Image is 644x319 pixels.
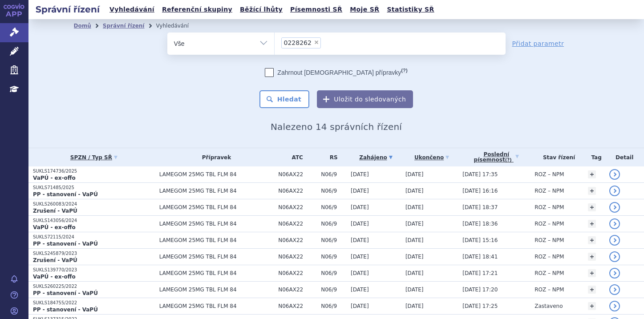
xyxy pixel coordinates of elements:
[278,204,316,210] span: N06AX22
[588,269,596,277] a: +
[588,220,596,228] a: +
[535,171,564,178] span: ROZ – NPM
[159,270,274,276] span: LAMEGOM 25MG TBL FLM 84
[321,221,346,227] span: N06/9
[33,185,155,191] p: SUKLS71485/2025
[159,237,274,243] span: LAMEGOM 25MG TBL FLM 84
[33,218,155,224] p: SUKLS143056/2024
[321,188,346,194] span: N06/9
[324,37,328,48] input: 0228262
[159,221,274,227] span: LAMEGOM 25MG TBL FLM 84
[274,148,316,166] th: ATC
[462,254,498,260] span: [DATE] 18:41
[505,157,512,163] abbr: (?)
[462,188,498,194] span: [DATE] 16:16
[583,148,605,166] th: Tag
[33,250,155,257] p: SUKLS245879/2023
[351,287,369,293] span: [DATE]
[33,257,77,263] strong: Zrušení - VaPÚ
[159,204,274,210] span: LAMEGOM 25MG TBL FLM 84
[33,274,76,280] strong: VaPÚ - ex-offo
[159,171,274,178] span: LAMEGOM 25MG TBL FLM 84
[33,267,155,273] p: SUKLS139770/2023
[321,171,346,178] span: N06/9
[535,254,564,260] span: ROZ – NPM
[462,204,498,210] span: [DATE] 18:37
[159,4,235,16] a: Referenční skupiny
[155,148,274,166] th: Přípravek
[605,148,644,166] th: Detail
[33,175,76,181] strong: VaPÚ - ex-offo
[278,287,316,293] span: N06AX22
[351,151,401,164] a: Zahájeno
[351,171,369,178] span: [DATE]
[33,201,155,207] p: SUKLS260083/2024
[33,191,98,198] strong: PP - stanovení - VaPÚ
[156,19,200,32] li: Vyhledávání
[314,40,319,45] span: ×
[278,237,316,243] span: N06AX22
[316,148,346,166] th: RS
[535,204,564,210] span: ROZ – NPM
[33,241,98,247] strong: PP - stanovení - VaPÚ
[321,237,346,243] span: N06/9
[609,268,620,279] a: detail
[278,303,316,309] span: N06AX22
[159,188,274,194] span: LAMEGOM 25MG TBL FLM 84
[462,221,498,227] span: [DATE] 18:36
[351,254,369,260] span: [DATE]
[278,221,316,227] span: N06AX22
[33,234,155,240] p: SUKLS72115/2024
[405,303,424,309] span: [DATE]
[405,171,424,178] span: [DATE]
[317,90,413,108] button: Uložit do sledovaných
[33,283,155,290] p: SUKLS260225/2022
[609,218,620,229] a: detail
[351,270,369,276] span: [DATE]
[405,254,424,260] span: [DATE]
[321,204,346,210] span: N06/9
[609,186,620,196] a: detail
[609,251,620,262] a: detail
[535,287,564,293] span: ROZ – NPM
[384,4,437,16] a: Statistiky SŘ
[405,270,424,276] span: [DATE]
[347,4,382,16] a: Moje SŘ
[462,171,498,178] span: [DATE] 17:35
[237,4,285,16] a: Běžící lhůty
[462,287,498,293] span: [DATE] 17:20
[535,237,564,243] span: ROZ – NPM
[588,302,596,310] a: +
[284,40,312,46] span: 0228262
[535,188,564,194] span: ROZ – NPM
[28,3,107,16] h2: Správní řízení
[405,237,424,243] span: [DATE]
[588,253,596,261] a: +
[588,170,596,178] a: +
[609,202,620,213] a: detail
[271,121,402,132] span: Nalezeno 14 správních řízení
[462,270,498,276] span: [DATE] 17:21
[588,187,596,195] a: +
[609,301,620,311] a: detail
[588,286,596,294] a: +
[351,188,369,194] span: [DATE]
[462,148,530,166] a: Poslednípísemnost(?)
[107,4,157,16] a: Vyhledávání
[351,204,369,210] span: [DATE]
[405,188,424,194] span: [DATE]
[33,151,155,164] a: SPZN / Typ SŘ
[351,221,369,227] span: [DATE]
[265,68,407,77] label: Zahrnout [DEMOGRAPHIC_DATA] přípravky
[405,204,424,210] span: [DATE]
[288,4,345,16] a: Písemnosti SŘ
[278,270,316,276] span: N06AX22
[588,236,596,244] a: +
[33,300,155,306] p: SUKLS184755/2022
[103,23,145,29] a: Správní řízení
[33,224,76,230] strong: VaPÚ - ex-offo
[351,237,369,243] span: [DATE]
[74,23,91,29] a: Domů
[159,254,274,260] span: LAMEGOM 25MG TBL FLM 84
[321,303,346,309] span: N06/9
